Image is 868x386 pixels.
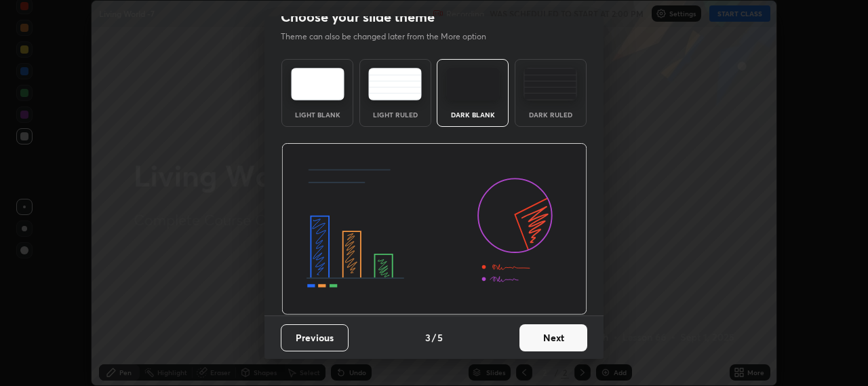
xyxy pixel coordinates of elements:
img: darkThemeBanner.d06ce4a2.svg [281,143,587,315]
h4: 3 [425,330,431,345]
img: lightRuledTheme.5fabf969.svg [368,68,422,100]
div: Dark Blank [446,111,500,118]
button: Next [519,324,587,351]
img: darkRuledTheme.de295e13.svg [524,68,577,100]
img: lightTheme.e5ed3b09.svg [291,68,344,100]
img: darkTheme.f0cc69e5.svg [446,68,500,100]
div: Light Ruled [368,111,422,118]
h4: 5 [437,330,443,345]
h4: / [432,330,436,345]
div: Dark Ruled [524,111,578,118]
p: Theme can also be changed later from the More option [281,31,500,43]
button: Previous [281,324,349,351]
h2: Choose your slide theme [281,8,435,26]
div: Light Blank [290,111,344,118]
